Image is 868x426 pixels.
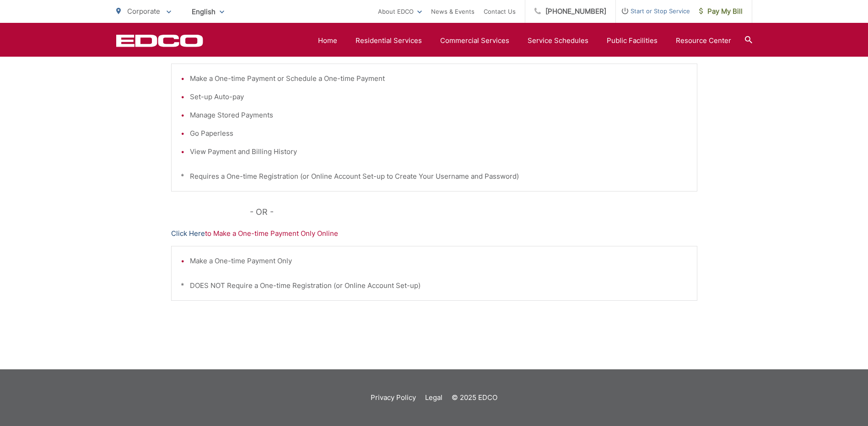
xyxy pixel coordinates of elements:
[440,35,509,46] a: Commercial Services
[484,6,516,17] a: Contact Us
[181,171,688,182] p: * Requires a One-time Registration (or Online Account Set-up to Create Your Username and Password)
[607,35,658,46] a: Public Facilities
[171,228,205,239] a: Click Here
[356,35,422,46] a: Residential Services
[190,91,688,102] li: Set-up Auto-pay
[181,280,688,291] p: * DOES NOT Require a One-time Registration (or Online Account Set-up)
[431,6,474,17] a: News & Events
[699,6,743,17] span: Pay My Bill
[190,146,688,157] li: View Payment and Billing History
[371,392,416,403] a: Privacy Policy
[425,392,442,403] a: Legal
[116,34,203,47] a: EDCD logo. Return to the homepage.
[171,228,697,239] p: to Make a One-time Payment Only Online
[185,4,231,20] span: English
[452,392,497,403] p: © 2025 EDCO
[676,35,731,46] a: Resource Center
[190,110,688,121] li: Manage Stored Payments
[190,128,688,139] li: Go Paperless
[250,205,697,219] p: - OR -
[528,35,588,46] a: Service Schedules
[318,35,337,46] a: Home
[378,6,422,17] a: About EDCO
[127,7,160,16] span: Corporate
[190,73,688,84] li: Make a One-time Payment or Schedule a One-time Payment
[190,256,688,266] li: Make a One-time Payment Only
